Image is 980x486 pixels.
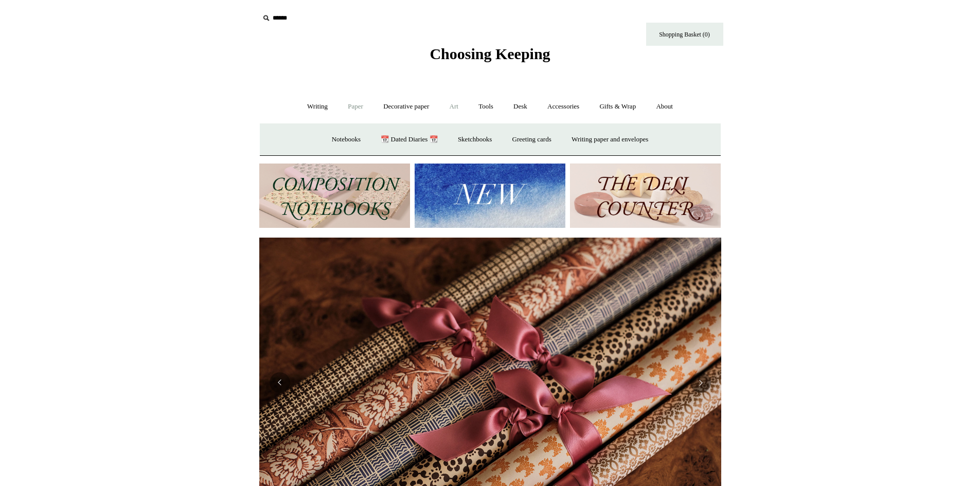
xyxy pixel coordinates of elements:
[538,93,589,120] a: Accessories
[590,93,645,120] a: Gifts & Wrap
[323,126,370,153] a: Notebooks
[440,93,468,120] a: Art
[690,372,711,393] button: Next
[298,93,337,120] a: Writing
[504,93,537,120] a: Desk
[469,93,503,120] a: Tools
[259,164,410,228] img: 202302 Composition ledgers.jpg__PID:69722ee6-fa44-49dd-a067-31375e5d54ec
[338,93,372,120] a: Paper
[430,45,550,62] span: Choosing Keeping
[430,53,550,61] a: Choosing Keeping
[647,93,682,120] a: About
[503,126,561,153] a: Greeting cards
[646,23,723,46] a: Shopping Basket (0)
[562,126,657,153] a: Writing paper and envelopes
[371,126,447,153] a: 📆 Dated Diaries 📆
[374,93,438,120] a: Decorative paper
[415,164,565,228] img: New.jpg__PID:f73bdf93-380a-4a35-bcfe-7823039498e1
[570,164,721,228] img: The Deli Counter
[270,372,290,393] button: Previous
[449,126,501,153] a: Sketchbooks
